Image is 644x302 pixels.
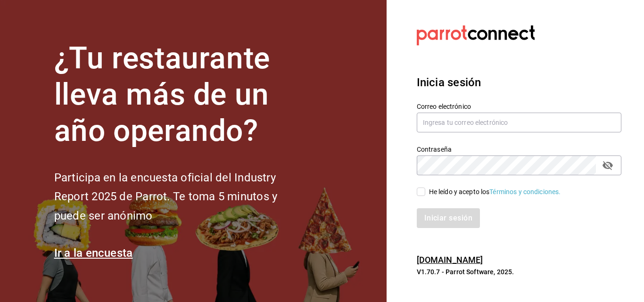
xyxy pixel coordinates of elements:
button: passwordField [600,157,616,173]
h3: Inicia sesión [417,74,621,91]
label: Contraseña [417,146,621,153]
div: He leído y acepto los [429,187,561,197]
label: Correo electrónico [417,103,621,110]
h2: Participa en la encuesta oficial del Industry Report 2025 de Parrot. Te toma 5 minutos y puede se... [54,168,309,226]
p: V1.70.7 - Parrot Software, 2025. [417,267,621,277]
h1: ¿Tu restaurante lleva más de un año operando? [54,41,309,149]
a: [DOMAIN_NAME] [417,255,483,265]
input: Ingresa tu correo electrónico [417,113,621,132]
a: Ir a la encuesta [54,246,133,260]
a: Términos y condiciones. [489,188,561,196]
